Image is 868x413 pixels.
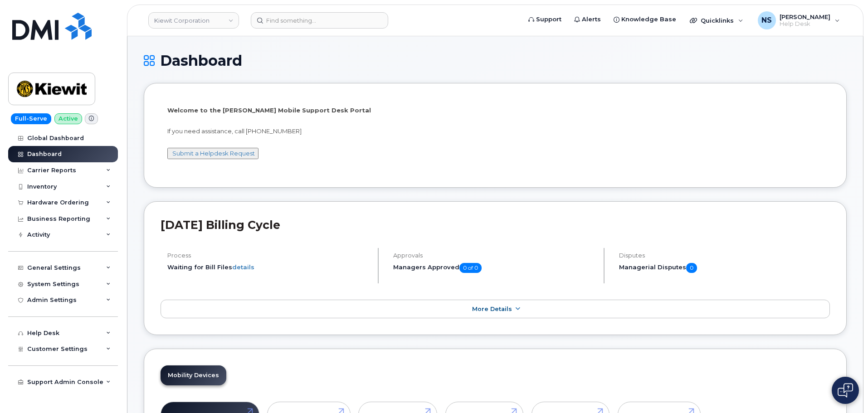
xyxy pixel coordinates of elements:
h1: Dashboard [144,53,847,68]
a: details [232,263,254,271]
h4: Approvals [393,252,596,259]
a: Mobility Devices [161,365,226,385]
span: More Details [472,306,512,312]
p: If you need assistance, call [PHONE_NUMBER] [167,127,823,136]
h5: Managers Approved [393,263,596,273]
h4: Process [167,252,370,259]
li: Waiting for Bill Files [167,263,370,272]
span: 0 [686,263,697,273]
span: 0 of 0 [459,263,482,273]
h4: Disputes [619,252,830,259]
h2: [DATE] Billing Cycle [161,218,830,232]
img: Open chat [838,383,853,398]
button: Submit a Helpdesk Request [167,148,258,159]
p: Welcome to the [PERSON_NAME] Mobile Support Desk Portal [167,106,823,115]
h5: Managerial Disputes [619,263,830,273]
a: Submit a Helpdesk Request [172,150,255,157]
